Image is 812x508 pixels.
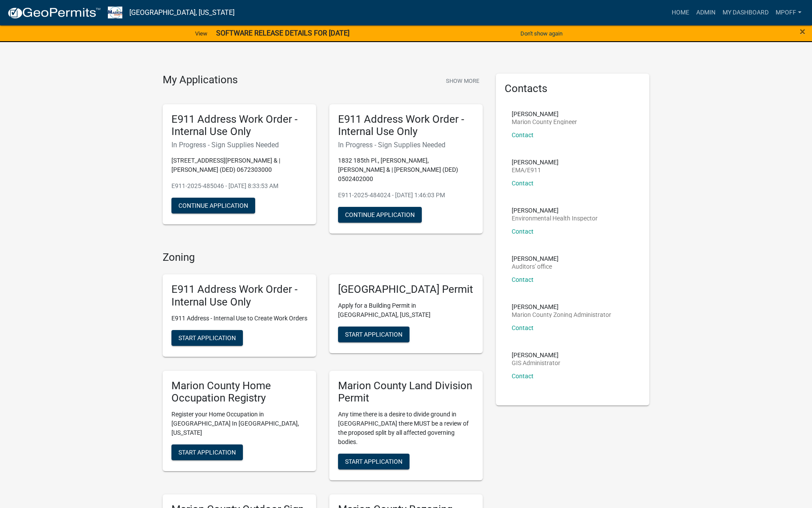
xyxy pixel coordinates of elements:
[512,159,559,165] p: [PERSON_NAME]
[171,113,307,139] h5: E911 Address Work Order - Internal Use Only
[800,25,805,38] span: ×
[338,207,422,223] button: Continue Application
[338,283,474,296] h5: [GEOGRAPHIC_DATA] Permit
[512,167,559,173] p: EMA/E911
[512,324,534,331] a: Contact
[171,380,307,405] h5: Marion County Home Occupation Registry
[512,360,560,366] p: GIS Administrator
[178,334,236,341] span: Start Application
[512,256,559,262] p: [PERSON_NAME]
[129,5,235,20] a: [GEOGRAPHIC_DATA], [US_STATE]
[171,141,307,149] h6: In Progress - Sign Supplies Needed
[171,330,243,346] button: Start Application
[442,74,483,88] button: Show More
[512,312,611,318] p: Marion County Zoning Administrator
[171,198,255,213] button: Continue Application
[338,380,474,405] h5: Marion County Land Division Permit
[517,26,566,41] button: Don't show again
[693,4,719,21] a: Admin
[171,444,243,460] button: Start Application
[338,156,474,184] p: 1832 185th Pl., [PERSON_NAME], [PERSON_NAME] & | [PERSON_NAME] (DED) 0502402000
[800,26,805,37] button: Close
[338,327,410,342] button: Start Application
[338,410,474,447] p: Any time there is a desire to divide ground in [GEOGRAPHIC_DATA] there MUST be a review of the pr...
[512,373,534,380] a: Contact
[772,4,805,21] a: mpoff
[171,283,307,309] h5: E911 Address Work Order - Internal Use Only
[338,141,474,149] h6: In Progress - Sign Supplies Needed
[108,7,122,18] img: Marion County, Iowa
[171,314,307,323] p: E911 Address - Internal Use to Create Work Orders
[505,82,641,95] h5: Contacts
[719,4,772,21] a: My Dashboard
[512,276,534,283] a: Contact
[171,181,307,191] p: E911-2025-485046 - [DATE] 8:33:53 AM
[338,454,410,469] button: Start Application
[512,228,534,235] a: Contact
[345,458,402,465] span: Start Application
[338,191,474,200] p: E911-2025-484024 - [DATE] 1:46:03 PM
[338,113,474,139] h5: E911 Address Work Order - Internal Use Only
[512,119,577,125] p: Marion County Engineer
[512,131,534,139] a: Contact
[512,304,611,310] p: [PERSON_NAME]
[512,111,577,117] p: [PERSON_NAME]
[163,74,238,87] h4: My Applications
[163,251,483,264] h4: Zoning
[171,410,307,437] p: Register your Home Occupation in [GEOGRAPHIC_DATA] In [GEOGRAPHIC_DATA], [US_STATE]
[338,301,474,320] p: Apply for a Building Permit in [GEOGRAPHIC_DATA], [US_STATE]
[178,449,236,456] span: Start Application
[668,4,693,21] a: Home
[512,180,534,187] a: Contact
[512,215,598,221] p: Environmental Health Inspector
[512,263,559,270] p: Auditors' office
[216,29,349,37] strong: SOFTWARE RELEASE DETAILS FOR [DATE]
[345,330,402,337] span: Start Application
[171,156,307,174] p: [STREET_ADDRESS][PERSON_NAME] & | [PERSON_NAME] (DED) 0672303000
[512,352,560,358] p: [PERSON_NAME]
[192,26,211,41] a: View
[512,207,598,213] p: [PERSON_NAME]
